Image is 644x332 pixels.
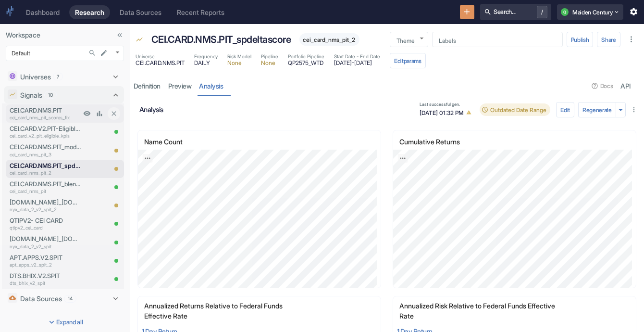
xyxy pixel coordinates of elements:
span: None [227,60,251,66]
p: Signals [20,90,42,100]
p: CEI.CARD.V2.PIT-Eligible-KPIs [10,124,81,133]
div: Data Sources14 [4,290,124,307]
p: cei_card_nms_pit [10,188,81,195]
span: Signal [136,36,143,45]
button: Publish [567,32,594,47]
a: preview [164,76,196,96]
a: CEI.CARD.NMS.PIT_blendeddeltascorecei_card_nms_pit [10,179,81,195]
div: CEI.CARD.NMS.PIT_spdeltascore [149,30,294,49]
span: 14 [64,295,76,302]
span: Start Date - End Date [334,53,380,60]
a: DTS.BHIX.V2.SPITdts_bhix_v2_spit [10,271,81,287]
p: [DOMAIN_NAME]_[DOMAIN_NAME] [10,198,81,207]
p: cei_card_nms_pit_scores_fix [10,114,81,121]
span: QP2575_WTD [288,60,324,66]
p: CEI.CARD.NMS.PIT_modelweighteddeltascore [10,142,81,152]
button: Docs [588,78,617,94]
p: nyx_data_2_v2_spit [10,243,81,250]
p: QTIPV2- CEI CARD [10,216,81,225]
a: APT.APPS.V2.SPITapt_apps_v2_spit_2 [10,253,81,268]
div: Dashboard [26,8,60,16]
button: Search.../ [480,4,551,20]
div: Definition [134,82,161,90]
span: [DATE] 01:32 PM [420,107,474,117]
p: apt_apps_v2_spit_2 [10,261,81,268]
span: Risk Model [227,53,251,60]
a: [DOMAIN_NAME]_[DOMAIN_NAME]nyx_data_2_v2_spit_2 [10,198,81,213]
div: API [621,82,631,90]
span: 7 [53,73,62,80]
p: cei_card_v2_pit_eligible_kpis [10,132,81,140]
button: New Resource [460,5,475,20]
p: dts_bhix_v2_spit [10,280,81,287]
p: Data Sources [20,294,62,304]
p: qtipv2_cei_card [10,224,81,231]
a: analysis [196,76,227,96]
button: config [556,102,574,117]
a: View Analysis [93,107,106,120]
a: CEI.CARD.NMS.PIT_spdeltascorecei_card_nms_pit_2 [10,161,81,177]
div: Research [75,8,104,16]
a: QTIPV2- CEI CARDqtipv2_cei_card [10,216,81,231]
p: Annualized Returns Relative to Federal Funds Effective Rate [144,301,325,321]
button: Regenerate [578,102,616,117]
button: edit [98,47,110,59]
button: Search... [86,47,99,59]
a: CEI.CARD.V2.PIT-Eligible-KPIscei_card_v2_pit_eligible_kpis [10,124,81,140]
button: Editparams [390,53,426,68]
p: CEI.CARD.NMS.PIT [10,106,81,115]
div: Q [561,8,569,16]
p: Name Count [144,137,198,147]
span: 10 [45,91,56,99]
a: CEI.CARD.NMS.PITcei_card_nms_pit_scores_fix [10,106,81,121]
span: [DATE] - [DATE] [334,60,380,66]
a: Dashboard [20,5,65,19]
a: Data Sources [114,5,167,19]
p: CEI.CARD.NMS.PIT_spdeltascore [151,32,291,47]
span: Pipeline [261,53,278,60]
button: Close item [108,107,120,120]
span: Universe [136,53,185,60]
p: cei_card_nms_pit_3 [10,151,81,158]
div: resource tabs [130,76,644,96]
a: Export; Press ENTER to open [398,154,408,163]
p: Universes [20,72,51,82]
span: None [261,60,278,66]
span: Last successful gen. [420,102,474,106]
span: Portfolio Pipeline [288,53,324,60]
button: QMaiden Century [557,4,623,20]
p: APT.APPS.V2.SPIT [10,253,81,262]
p: Cumulative Returns [399,137,475,147]
span: Outdated Date Range [486,106,550,114]
p: Workspace [6,30,124,40]
div: Recent Reports [177,8,224,16]
h6: analysis [139,105,414,114]
button: Expand all [2,315,128,330]
div: Default [6,46,124,61]
div: Universes7 [4,68,124,85]
button: Share [597,32,620,47]
button: Collapse Sidebar [113,29,126,41]
a: CEI.CARD.NMS.PIT_modelweighteddeltascorecei_card_nms_pit_3 [10,142,81,158]
div: Dates changed since last generation. Please regenerate [480,103,550,116]
svg: Close item [110,110,118,117]
p: Annualized Risk Relative to Federal Funds Effective Rate [399,301,581,321]
a: [DOMAIN_NAME]_[DOMAIN_NAME]nyx_data_2_v2_spit [10,234,81,250]
span: CEI.CARD.NMS.PIT [136,60,185,66]
a: Recent Reports [171,5,230,19]
span: cei_card_nms_pit_2 [299,36,359,43]
p: [DOMAIN_NAME]_[DOMAIN_NAME] [10,234,81,243]
a: Export; Press ENTER to open [143,154,153,163]
p: cei_card_nms_pit_2 [10,169,81,177]
a: Research [69,5,110,19]
div: Signals10 [4,86,124,103]
span: Frequency [194,53,218,60]
a: View Preview [81,107,93,120]
span: DAILY [194,60,218,66]
p: nyx_data_2_v2_spit_2 [10,206,81,213]
p: CEI.CARD.NMS.PIT_spdeltascore [10,161,81,170]
div: Data Sources [120,8,161,16]
p: CEI.CARD.NMS.PIT_blendeddeltascore [10,179,81,189]
p: DTS.BHIX.V2.SPIT [10,271,81,281]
